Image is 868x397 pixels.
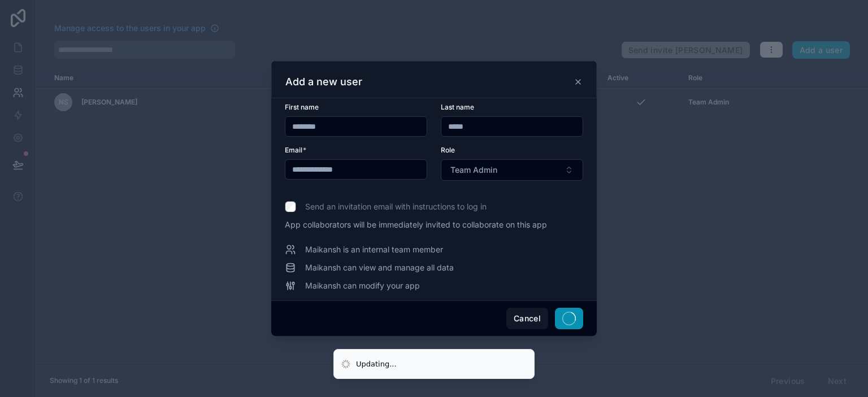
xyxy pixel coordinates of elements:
[305,262,454,273] span: Maikansh can view and manage all data
[305,280,420,291] span: Maikansh can modify your app
[285,219,583,230] span: App collaborators will be immediately invited to collaborate on this app
[285,201,296,212] input: Send an invitation email with instructions to log in
[285,146,302,154] span: Email
[305,244,443,255] span: Maikansh is an internal team member
[441,103,474,111] span: Last name
[305,201,487,212] span: Send an invitation email with instructions to log in
[356,359,397,370] div: Updating...
[450,164,497,176] span: Team Admin
[285,75,362,89] h3: Add a new user
[506,308,548,329] button: Cancel
[285,103,319,111] span: First name
[441,159,583,181] button: Select Button
[441,146,455,154] span: Role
